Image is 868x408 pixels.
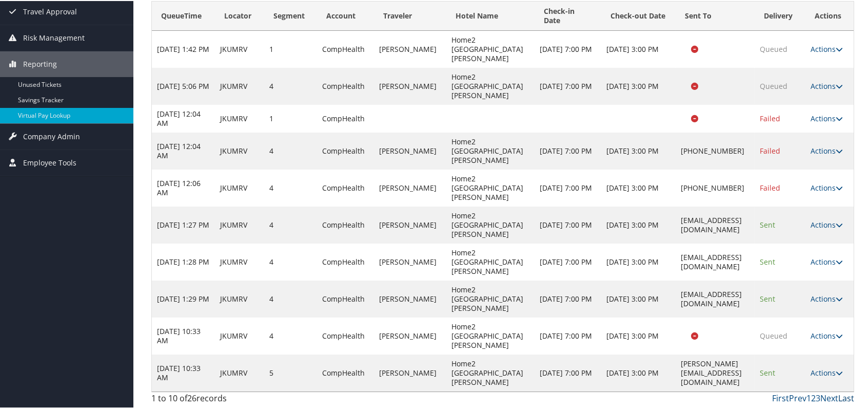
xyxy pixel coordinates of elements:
a: Actions [811,43,843,53]
td: JKUMRV [215,30,264,67]
td: CompHealth [317,317,373,354]
td: [DATE] 1:27 PM [152,206,215,243]
a: Actions [811,182,843,192]
td: [PHONE_NUMBER] [676,169,755,206]
th: QueueTime: activate to sort column descending [152,1,215,30]
td: [DATE] 3:00 PM [601,30,676,67]
td: JKUMRV [215,317,264,354]
a: 1 [806,392,811,403]
td: JKUMRV [215,104,264,132]
td: [PERSON_NAME] [374,317,446,354]
td: [DATE] 1:28 PM [152,243,215,280]
td: Home2 [GEOGRAPHIC_DATA][PERSON_NAME] [446,67,534,104]
td: 5 [264,354,318,391]
span: Company Admin [23,123,80,149]
a: Actions [811,293,843,303]
span: Sent [760,256,775,266]
td: CompHealth [317,206,373,243]
td: 4 [264,280,318,317]
td: [DATE] 7:00 PM [535,67,602,104]
td: JKUMRV [215,169,264,206]
td: Home2 [GEOGRAPHIC_DATA][PERSON_NAME] [446,30,534,67]
td: 4 [264,132,318,169]
td: [DATE] 12:06 AM [152,169,215,206]
span: 26 [187,392,196,403]
td: 4 [264,169,318,206]
td: [EMAIL_ADDRESS][DOMAIN_NAME] [676,280,755,317]
td: 1 [264,104,318,132]
a: Actions [811,80,843,90]
td: Home2 [GEOGRAPHIC_DATA][PERSON_NAME] [446,317,534,354]
span: Reporting [23,50,57,76]
td: [DATE] 7:00 PM [535,30,602,67]
th: Check-in Date: activate to sort column ascending [535,1,602,30]
td: [PERSON_NAME] [374,280,446,317]
td: [DATE] 3:00 PM [601,354,676,391]
a: 2 [811,392,816,403]
td: 4 [264,67,318,104]
td: [DATE] 3:00 PM [601,67,676,104]
td: JKUMRV [215,132,264,169]
td: [DATE] 12:04 AM [152,132,215,169]
td: CompHealth [317,104,373,132]
td: 1 [264,30,318,67]
span: Failed [760,113,780,122]
td: 4 [264,317,318,354]
td: Home2 [GEOGRAPHIC_DATA][PERSON_NAME] [446,132,534,169]
td: [DATE] 7:00 PM [535,169,602,206]
a: Actions [811,219,843,229]
td: 4 [264,243,318,280]
td: [PHONE_NUMBER] [676,132,755,169]
td: Home2 [GEOGRAPHIC_DATA][PERSON_NAME] [446,280,534,317]
a: Actions [811,256,843,266]
td: JKUMRV [215,354,264,391]
td: JKUMRV [215,67,264,104]
span: Sent [760,219,775,229]
a: Actions [811,145,843,155]
td: CompHealth [317,67,373,104]
span: Queued [760,330,787,340]
th: Traveler: activate to sort column ascending [374,1,446,30]
a: Actions [811,113,843,122]
span: Employee Tools [23,149,76,175]
td: [PERSON_NAME] [374,169,446,206]
td: [EMAIL_ADDRESS][DOMAIN_NAME] [676,206,755,243]
th: Segment: activate to sort column ascending [264,1,318,30]
th: Check-out Date: activate to sort column ascending [601,1,676,30]
td: [EMAIL_ADDRESS][DOMAIN_NAME] [676,243,755,280]
td: [PERSON_NAME][EMAIL_ADDRESS][DOMAIN_NAME] [676,354,755,391]
th: Account: activate to sort column ascending [317,1,373,30]
td: [PERSON_NAME] [374,30,446,67]
span: Failed [760,182,780,192]
td: Home2 [GEOGRAPHIC_DATA][PERSON_NAME] [446,243,534,280]
span: Risk Management [23,24,85,50]
td: [DATE] 7:00 PM [535,317,602,354]
a: Actions [811,367,843,377]
td: [DATE] 3:00 PM [601,243,676,280]
td: [PERSON_NAME] [374,206,446,243]
td: [PERSON_NAME] [374,354,446,391]
th: Locator: activate to sort column ascending [215,1,264,30]
span: Sent [760,367,775,377]
td: CompHealth [317,169,373,206]
td: CompHealth [317,354,373,391]
td: Home2 [GEOGRAPHIC_DATA][PERSON_NAME] [446,354,534,391]
td: JKUMRV [215,243,264,280]
td: CompHealth [317,30,373,67]
span: Sent [760,293,775,303]
td: CompHealth [317,280,373,317]
td: [PERSON_NAME] [374,243,446,280]
td: [DATE] 7:00 PM [535,280,602,317]
td: [DATE] 5:06 PM [152,67,215,104]
th: Hotel Name: activate to sort column ascending [446,1,534,30]
a: First [772,392,789,403]
td: [PERSON_NAME] [374,67,446,104]
td: [DATE] 1:29 PM [152,280,215,317]
td: CompHealth [317,243,373,280]
a: Next [820,392,838,403]
td: [DATE] 3:00 PM [601,317,676,354]
span: Queued [760,43,787,53]
th: Delivery: activate to sort column ascending [755,1,805,30]
td: [DATE] 7:00 PM [535,132,602,169]
td: [DATE] 3:00 PM [601,206,676,243]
